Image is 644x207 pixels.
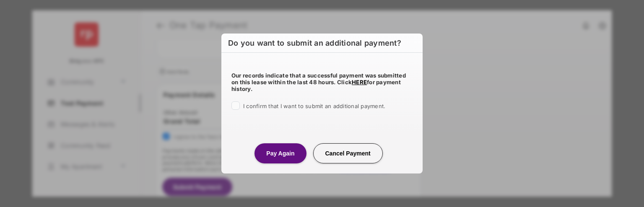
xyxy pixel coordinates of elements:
[221,34,423,53] h6: Do you want to submit an additional payment?
[313,143,383,163] button: Cancel Payment
[254,143,306,163] button: Pay Again
[231,72,413,92] h5: Our records indicate that a successful payment was submitted on this lease within the last 48 hou...
[243,103,385,109] span: I confirm that I want to submit an additional payment.
[352,79,367,85] a: HERE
